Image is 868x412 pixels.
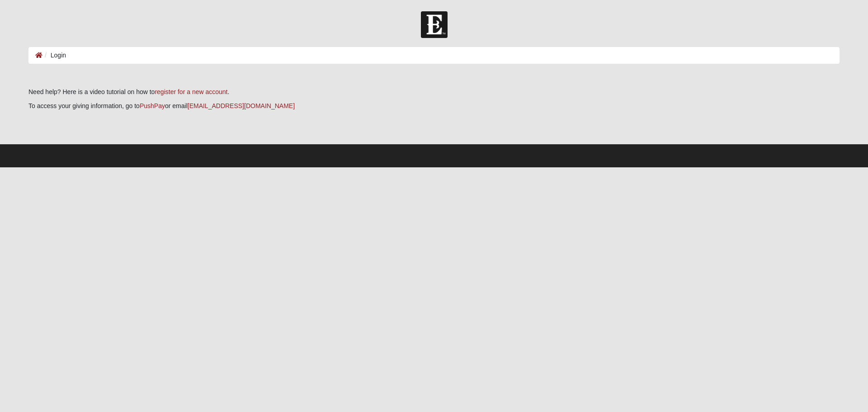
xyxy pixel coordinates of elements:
[421,11,448,38] img: Church of Eleven22 Logo
[155,88,227,95] a: register for a new account
[42,51,66,60] li: Login
[188,102,295,109] a: [EMAIL_ADDRESS][DOMAIN_NAME]
[28,101,840,111] p: To access your giving information, go to or email
[140,102,165,109] a: PushPay
[28,87,840,97] p: Need help? Here is a video tutorial on how to .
